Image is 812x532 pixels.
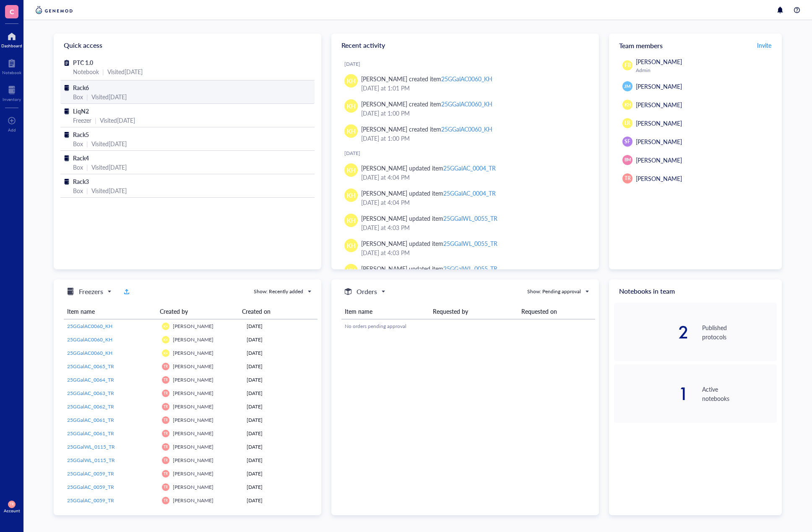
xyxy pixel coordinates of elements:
div: 25GGalAC0060_KH [441,75,492,83]
div: [DATE] [247,349,314,357]
div: | [86,92,88,101]
span: PTC 1.0 [73,58,93,67]
span: [PERSON_NAME] [173,403,213,410]
span: TR [164,485,168,489]
div: [DATE] [344,150,592,157]
div: Dashboard [1,43,22,48]
div: [DATE] [247,376,314,384]
a: 25GGalAC_0064_TR [67,376,155,384]
h5: Freezers [79,287,103,297]
div: [DATE] at 4:03 PM [361,223,586,232]
div: Freezer [73,116,91,125]
a: 25GGalAC_0062_TR [67,403,155,411]
a: 25GGalAC_0061_TR [67,416,155,424]
div: [DATE] at 1:01 PM [361,83,586,93]
span: KH [347,191,356,200]
a: 25GGalAC0060_KH [67,323,155,330]
div: [DATE] at 4:03 PM [361,248,586,257]
div: [DATE] [247,430,314,437]
span: [PERSON_NAME] [636,137,682,146]
div: Admin [636,67,773,74]
span: Invite [757,41,771,49]
div: Inventory [3,97,21,102]
a: KH[PERSON_NAME] updated item25GGalWL_0055_TR[DATE] at 4:03 PM [338,210,592,235]
span: 25GGalWL_0115_TR [67,457,115,464]
span: KH [347,216,356,225]
a: 25GGalAC0060_KH [67,336,155,343]
a: 25GGalAC_0059_TR [67,497,155,504]
img: genemod-logo [34,5,75,15]
div: [DATE] at 4:04 PM [361,198,586,207]
span: SF [625,138,630,145]
span: TR [164,431,168,436]
div: [DATE] [247,363,314,370]
th: Item name [64,304,156,319]
th: Requested on [518,304,596,319]
span: Rack3 [73,177,89,186]
span: [PERSON_NAME] [173,470,213,477]
span: [PERSON_NAME] [173,376,213,383]
span: 25GGalAC_0059_TR [67,470,114,477]
span: LR [625,119,630,127]
span: 25GGalWL_0115_TR [67,443,115,450]
div: [DATE] [344,61,592,67]
h5: Orders [357,287,377,297]
a: KH[PERSON_NAME] created item25GGalAC0060_KH[DATE] at 1:00 PM [338,96,592,121]
span: [PERSON_NAME] [173,457,213,464]
span: TR [164,405,168,409]
th: Item name [341,304,429,319]
div: Notebook [2,70,21,75]
div: Box [73,139,83,148]
div: Visited [DATE] [91,163,127,172]
div: 25GGalAC_0004_TR [443,164,496,172]
span: [PERSON_NAME] [173,430,213,437]
span: TR [164,498,168,503]
span: 25GGalAC_0059_TR [67,497,114,504]
a: Invite [757,39,772,52]
div: Active notebooks [702,385,777,403]
div: Quick access [54,34,321,57]
div: [PERSON_NAME] updated item [361,239,497,248]
span: Rack5 [73,130,89,139]
div: [DATE] [247,457,314,464]
span: [PERSON_NAME] [173,349,213,356]
div: [PERSON_NAME] created item [361,74,492,83]
div: Notebook [73,67,99,76]
div: Visited [DATE] [91,92,127,101]
div: | [95,116,96,125]
span: C [10,6,14,17]
span: KH [347,241,356,250]
span: [PERSON_NAME] [173,497,213,504]
div: [PERSON_NAME] updated item [361,189,496,198]
div: [DATE] [247,443,314,451]
span: KH [347,76,356,85]
span: LiqN2 [73,107,89,115]
div: [PERSON_NAME] created item [361,99,492,108]
span: JM [624,83,630,90]
div: [DATE] [247,390,314,397]
div: [PERSON_NAME] updated item [361,214,497,223]
div: [DATE] [247,336,314,343]
a: KH[PERSON_NAME] updated item25GGalWL_0055_TR[DATE] at 4:03 PM [338,235,592,261]
div: [DATE] at 1:00 PM [361,108,586,118]
span: TR [625,175,631,182]
span: Rack4 [73,154,89,162]
span: 25GGalAC_0061_TR [67,430,114,437]
div: Show: Recently added [254,288,303,295]
span: [PERSON_NAME] [173,390,213,397]
div: | [86,139,88,148]
a: KH[PERSON_NAME] created item25GGalAC0060_KH[DATE] at 1:00 PM [338,121,592,146]
span: [PERSON_NAME] [173,443,213,450]
span: KH [624,101,631,108]
span: TR [10,502,14,506]
th: Requested by [429,304,518,319]
span: TR [164,445,168,449]
div: Recent activity [331,34,599,57]
a: 25GGalAC_0063_TR [67,390,155,397]
span: TR [164,472,168,476]
div: [DATE] [247,470,314,478]
div: Team members [609,34,782,57]
a: 25GGalAC0060_KH [67,349,155,357]
div: Box [73,92,83,101]
div: No orders pending approval [345,323,592,330]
